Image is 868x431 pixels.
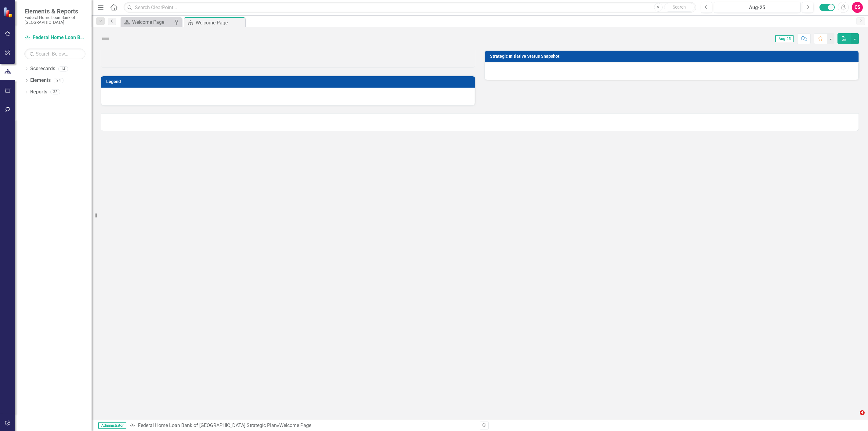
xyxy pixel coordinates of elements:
[30,77,51,84] a: Elements
[714,2,801,13] button: Aug-25
[24,34,85,41] a: Federal Home Loan Bank of [GEOGRAPHIC_DATA] Strategic Plan
[716,4,798,11] div: Aug-25
[98,422,126,429] span: Administrator
[30,89,47,96] a: Reports
[24,49,85,59] input: Search Below...
[196,19,244,27] div: Welcome Page
[847,410,862,425] iframe: Intercom live chat
[24,8,85,15] span: Elements & Reports
[860,410,865,415] span: 4
[852,2,863,13] button: CS
[664,3,695,12] button: Search
[124,2,696,13] input: Search ClearPoint...
[24,15,85,25] small: Federal Home Loan Bank of [GEOGRAPHIC_DATA]
[30,65,55,72] a: Scorecards
[50,89,60,95] div: 32
[54,78,63,83] div: 34
[122,18,172,26] a: Welcome Page
[106,79,472,84] h3: Legend
[129,422,475,429] div: »
[775,35,794,42] span: Aug-25
[101,34,110,44] img: Not Defined
[673,5,686,9] span: Search
[3,7,14,17] img: ClearPoint Strategy
[490,54,855,59] h3: Strategic Initiative Status Snapshot
[138,422,277,428] a: Federal Home Loan Bank of [GEOGRAPHIC_DATA] Strategic Plan
[132,18,172,26] div: Welcome Page
[279,422,311,428] div: Welcome Page
[58,66,68,71] div: 14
